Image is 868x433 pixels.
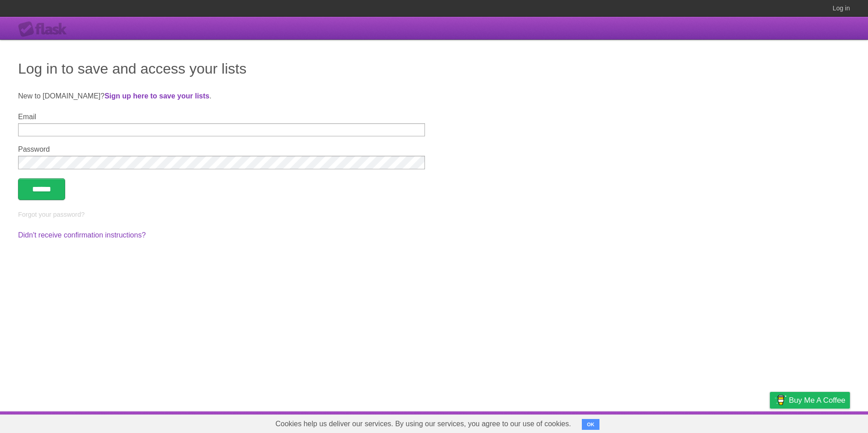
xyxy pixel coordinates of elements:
[18,145,425,154] label: Password
[18,58,850,79] h1: Log in to save and access your lists
[18,231,146,239] a: Didn't receive confirmation instructions?
[18,113,425,121] label: Email
[679,414,716,431] a: Developers
[18,211,85,218] a: Forgot your password?
[774,392,787,408] img: Buy me a coffee
[650,414,669,431] a: About
[770,392,850,409] a: Buy me a coffee
[18,21,72,37] div: Flask
[104,92,209,100] a: Sign up here to save your lists
[758,414,782,431] a: Privacy
[582,419,599,430] button: OK
[789,392,845,408] span: Buy me a coffee
[793,414,850,431] a: Suggest a feature
[727,414,747,431] a: Terms
[18,91,850,102] p: New to [DOMAIN_NAME]? .
[266,415,580,433] span: Cookies help us deliver our services. By using our services, you agree to our use of cookies.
